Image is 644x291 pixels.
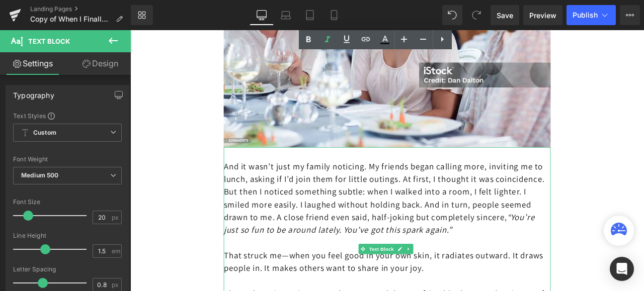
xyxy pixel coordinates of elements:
a: Expand / Collapse [325,253,335,265]
a: Preview [523,5,562,25]
p: That struck me—when you feel good in your own skin, it radiates outward. It draws people in. It m... [111,259,498,289]
span: px [112,214,120,221]
p: And it wasn’t just my family noticing. My friends began calling more, inviting me to lunch, askin... [111,154,498,244]
a: Design [67,52,133,75]
span: Publish [573,11,598,19]
button: More [620,5,640,25]
span: px [112,281,120,288]
span: Text Block [28,37,70,45]
div: Letter Spacing [13,266,122,273]
a: Tablet [298,5,322,25]
div: Open Intercom Messenger [610,257,634,281]
i: “You’re just so fun to be around lately. You’ve got this spark again.” [111,215,479,243]
span: Copy of When I Finally Stopped Hiding [30,15,112,23]
button: Undo [442,5,462,25]
a: New Library [131,5,153,25]
button: Redo [466,5,487,25]
div: Text Styles [13,112,122,120]
span: Text Block [281,253,314,265]
b: Medium 500 [21,171,58,179]
div: Typography [13,85,54,100]
button: Publish [567,5,616,25]
span: Save [497,10,513,21]
div: Line Height [13,232,122,239]
a: Mobile [322,5,346,25]
a: Desktop [250,5,274,25]
a: Laptop [274,5,298,25]
a: Landing Pages [30,5,131,13]
span: em [112,248,120,254]
span: Preview [529,10,556,21]
div: Font Weight [13,156,122,163]
b: Custom [33,129,56,137]
div: Font Size [13,199,122,206]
